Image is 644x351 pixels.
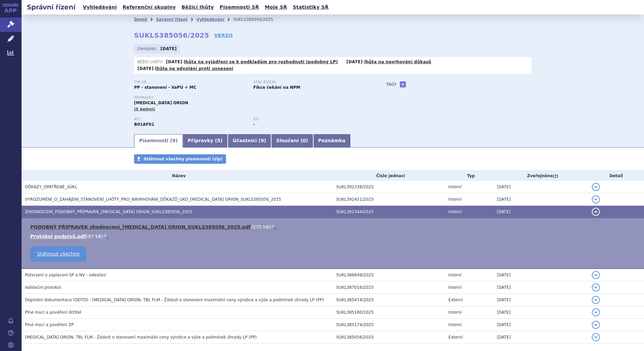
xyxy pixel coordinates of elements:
span: Interní [448,285,461,290]
a: lhůta na odvolání proti usnesení [155,66,233,71]
td: SUKL392451/2025 [333,193,445,205]
strong: SUKLS385056/2025 [134,31,209,39]
th: Typ [445,171,493,181]
td: SUKL385174/2025 [333,318,445,331]
span: Interní [448,310,461,315]
span: Interní [448,322,461,327]
a: Přípravky (5) [183,134,227,148]
span: Interní [448,197,461,202]
p: - [137,66,233,71]
a: Účastníci (9) [228,134,271,148]
td: SUKL392344/2025 [333,205,445,218]
span: ZHODNOCENÍ_PODOBNÝ_PŘÍPRAVEK_RIVAROXABAN ORION_SUKLS385056_2025 [25,209,192,214]
span: Potvrzení o zaplacení SP a NV - odeslání [25,273,106,277]
td: [DATE] [493,306,588,318]
span: DŮKAZY_OPATŘENÉ_SÚKL [25,185,77,189]
p: - [166,59,338,65]
td: [DATE] [493,318,588,331]
td: [DATE] [493,331,588,343]
strong: - [253,122,255,127]
span: 9 [172,138,175,143]
strong: [DATE] [161,46,177,51]
td: [DATE] [493,205,588,218]
a: Vyhledávání [196,17,224,22]
p: Typ SŘ: [134,80,247,84]
span: RIVAROXABAN ORION, TBL FLM - Žádost o stanovení maximální ceny výrobce a výše a podmínek úhrady L... [25,335,257,340]
button: detail [592,296,600,304]
li: SUKLS385056/2025 [233,14,282,25]
a: Správní řízení [156,17,188,22]
td: SUKL385180/2025 [333,306,445,318]
span: Běžící lhůty: [137,59,164,65]
a: Stáhnout všechny písemnosti (zip) [134,154,226,164]
td: SUKL386849/2025 [333,269,445,281]
button: detail [592,283,600,291]
td: [DATE] [493,181,588,193]
a: Domů [134,17,147,22]
a: Sloučení (0) [271,134,313,148]
td: SUKL392338/2025 [333,181,445,193]
span: VYROZUMĚNÍ_O_ZAHÁJENÍ_STANOVENÍ_LHŮTY_PRO_NAVRHOVÁNÍ_DŮKAZŮ_UKO_RIVAROXABAN ORION_SUKLS385056_2025 [25,197,281,202]
a: Písemnosti SŘ [218,3,261,12]
a: Stáhnout všechno [30,246,86,262]
strong: PP - stanovení - VaPÚ + MC [134,85,196,90]
a: VERSO [214,32,233,39]
p: Stav řízení: [253,80,366,84]
td: SUKL387016/2025 [333,281,445,294]
span: Validační protokol [25,285,61,290]
abbr: (?) [553,174,558,179]
a: Moje SŘ [263,3,289,12]
li: ( ) [30,233,637,240]
span: Plné moci a pověření držitel [25,310,81,315]
span: Interní [448,185,461,189]
span: 0 [302,138,306,143]
a: + [400,81,406,87]
li: ( ) [30,224,637,230]
span: 9 [261,138,264,143]
a: Protokol podpisů.pdf [30,234,86,239]
th: Detail [588,171,644,181]
strong: RIVAROXABAN [134,122,154,127]
a: lhůta na navrhování důkazů [364,60,431,64]
span: Externí [448,335,462,340]
button: detail [592,321,600,329]
a: 🔍 [103,234,109,239]
strong: [DATE] [166,60,182,64]
td: [DATE] [493,193,588,205]
h3: Tagy [386,80,397,88]
a: lhůta na vyjádření se k podkladům pro rozhodnutí (podobný LP) [184,60,338,64]
h2: Správní řízení [22,2,81,12]
button: detail [592,333,600,341]
span: Zahájeno: [137,46,159,51]
p: ATC: [134,117,247,121]
td: [DATE] [493,269,588,281]
a: Statistiky SŘ [291,3,330,12]
a: Referenční skupiny [121,3,178,12]
button: detail [592,195,600,203]
span: Doplnění dokumentace (ODTD) - RIVAROXABAN ORION, TBL FLM - Žádost o stanovení maximální ceny výro... [25,298,324,302]
td: SUKL385474/2025 [333,294,445,306]
th: Číslo jednací [333,171,445,181]
td: SUKL385056/2025 [333,331,445,343]
span: Interní [448,273,461,277]
p: Přípravky: [134,96,373,100]
span: 575 kB [253,224,269,230]
a: PODOBNÝ PŘÍPRAVEK zhodnocení_[MEDICAL_DATA] ORION_SUKLS385056_2025.pdf [30,224,251,230]
a: 🔍 [271,224,277,230]
a: Poznámka [313,134,351,148]
th: Zveřejněno [493,171,588,181]
span: 87 kB [88,234,101,239]
button: detail [592,208,600,216]
strong: [DATE] [137,66,154,71]
a: Písemnosti (9) [134,134,183,148]
strong: Fikce čekání na NPM [253,85,300,90]
th: Název [22,171,333,181]
span: (5 balení) [134,107,155,111]
span: Plné moci a pověření ZP [25,322,74,327]
button: detail [592,183,600,191]
td: [DATE] [493,281,588,294]
button: detail [592,271,600,279]
button: detail [592,308,600,316]
span: Stáhnout všechny písemnosti (zip) [143,157,223,161]
span: 5 [217,138,221,143]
